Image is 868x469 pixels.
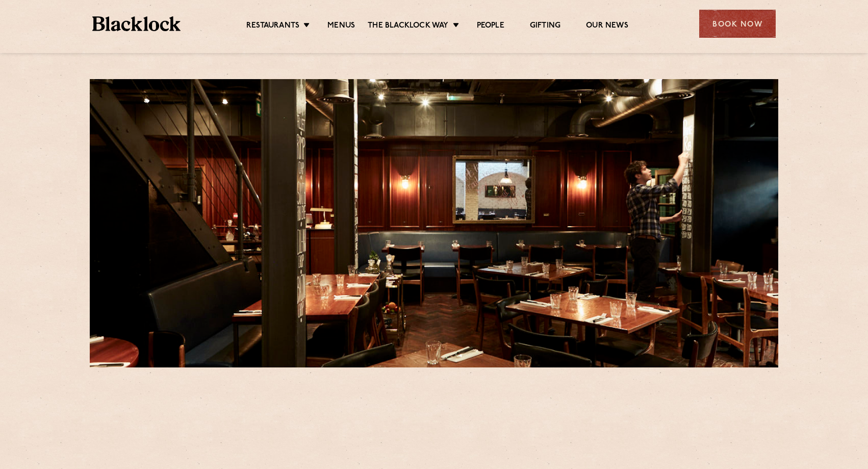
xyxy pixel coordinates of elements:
[699,10,776,38] div: Book Now
[586,21,628,32] a: Our News
[368,21,448,32] a: The Blacklock Way
[246,21,299,32] a: Restaurants
[530,21,560,32] a: Gifting
[92,16,181,31] img: BL_Textured_Logo-footer-cropped.svg
[327,21,355,32] a: Menus
[477,21,504,32] a: People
